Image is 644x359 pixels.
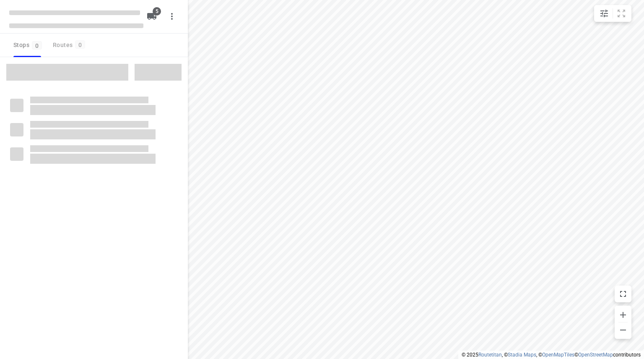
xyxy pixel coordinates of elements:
[594,5,631,22] div: small contained button group
[462,352,641,358] li: © 2025 , © , © © contributors
[578,352,613,358] a: OpenStreetMap
[508,352,536,358] a: Stadia Maps
[542,352,574,358] a: OpenMapTiles
[596,5,613,22] button: Map settings
[478,352,502,358] a: Routetitan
